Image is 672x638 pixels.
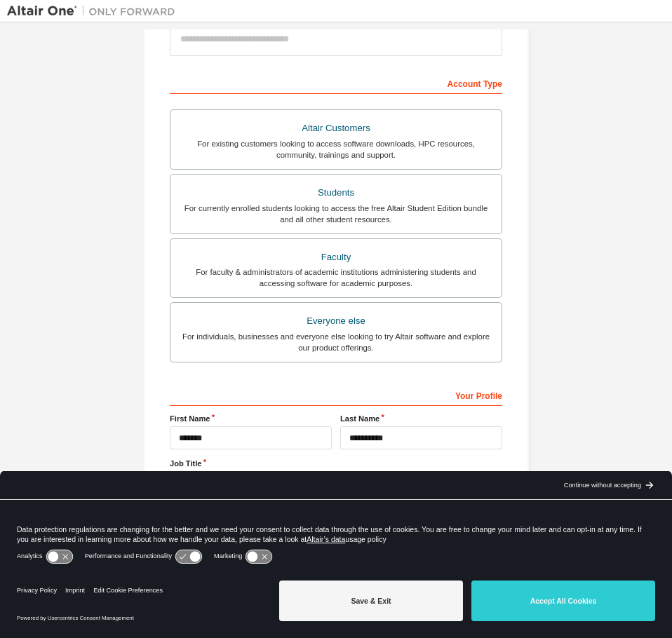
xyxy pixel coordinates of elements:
[179,183,493,203] div: Students
[179,138,493,161] div: For existing customers looking to access software downloads, HPC resources, community, trainings ...
[170,72,502,94] div: Account Type
[179,247,493,267] div: Faculty
[179,203,493,225] div: For currently enrolled students looking to access the free Altair Student Edition bundle and all ...
[340,413,502,424] label: Last Name
[7,4,182,18] img: Altair One
[179,311,493,331] div: Everyone else
[179,331,493,353] div: For individuals, businesses and everyone else looking to try Altair software and explore our prod...
[179,266,493,289] div: For faculty & administrators of academic institutions administering students and accessing softwa...
[170,413,332,424] label: First Name
[170,384,502,406] div: Your Profile
[170,458,502,469] label: Job Title
[179,118,493,138] div: Altair Customers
